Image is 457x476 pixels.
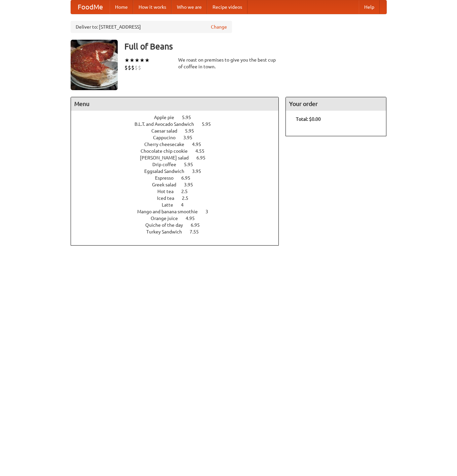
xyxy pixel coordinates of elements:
span: Espresso [155,175,180,181]
span: 3.95 [183,135,199,140]
span: Mango and banana smoothie [137,209,204,214]
span: 5.95 [182,115,198,120]
span: 2.5 [181,189,194,194]
a: Greek salad 3.95 [152,182,205,187]
span: Cherry cheesecake [144,142,191,147]
span: Cappucino [153,135,182,140]
span: 5.95 [185,128,201,134]
span: Hot tea [157,189,180,194]
span: Drip coffee [152,162,183,167]
a: FoodMe [71,0,110,14]
li: ★ [140,57,145,64]
span: Caesar salad [151,128,184,134]
li: ★ [135,57,140,64]
span: 4.55 [195,148,211,154]
li: $ [124,64,128,71]
span: 4.95 [192,142,208,147]
a: Recipe videos [207,0,247,14]
a: [PERSON_NAME] salad 6.95 [140,155,218,160]
a: Help [359,0,380,14]
h3: Full of Beans [124,40,387,53]
span: 3.95 [192,169,208,174]
a: Eggsalad Sandwich 3.95 [144,169,214,174]
span: 2.5 [182,195,195,201]
a: Chocolate chip cookie 4.55 [141,148,217,154]
li: $ [135,64,138,71]
a: Home [110,0,133,14]
a: Apple pie 5.95 [154,115,203,120]
li: ★ [129,57,135,64]
h4: Your order [286,97,386,111]
span: Greek salad [152,182,183,187]
span: Latte [162,202,180,208]
a: Cherry cheesecake 4.95 [144,142,214,147]
span: 4 [181,202,190,208]
a: Cappucino 3.95 [153,135,205,140]
a: Mango and banana smoothie 3 [137,209,221,214]
span: 6.95 [196,155,212,160]
a: Hot tea 2.5 [157,189,200,194]
a: Who we are [172,0,207,14]
span: Eggsalad Sandwich [144,169,191,174]
a: How it works [133,0,172,14]
div: We roast on premises to give you the best cup of coffee in town. [178,57,279,70]
span: 7.55 [190,229,205,234]
span: Turkey Sandwich [146,229,189,234]
span: 3.95 [184,182,200,187]
li: ★ [124,57,129,64]
span: Quiche of the day [145,222,190,228]
li: $ [131,64,135,71]
div: Deliver to: [STREET_ADDRESS] [71,21,232,33]
span: Iced tea [157,195,181,201]
span: 5.95 [202,121,218,127]
a: Espresso 6.95 [155,175,203,181]
a: Drip coffee 5.95 [152,162,205,167]
a: Iced tea 2.5 [157,195,201,201]
span: Apple pie [154,115,181,120]
span: 3 [205,209,215,214]
li: ★ [145,57,150,64]
a: Latte 4 [162,202,196,208]
a: Quiche of the day 6.95 [145,222,212,228]
span: [PERSON_NAME] salad [140,155,195,160]
a: Change [211,24,227,30]
b: Total: $0.00 [296,116,321,122]
span: Orange juice [151,216,185,221]
span: 6.95 [181,175,197,181]
a: Orange juice 4.95 [151,216,207,221]
h4: Menu [71,97,279,111]
span: 5.95 [184,162,200,167]
span: 4.95 [186,216,201,221]
li: $ [128,64,131,71]
a: B.L.T. and Avocado Sandwich 5.95 [135,121,223,127]
li: $ [138,64,141,71]
a: Turkey Sandwich 7.55 [146,229,211,234]
span: 6.95 [191,222,206,228]
a: Caesar salad 5.95 [151,128,206,134]
span: Chocolate chip cookie [141,148,194,154]
span: B.L.T. and Avocado Sandwich [135,121,201,127]
img: angular.jpg [71,40,118,90]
